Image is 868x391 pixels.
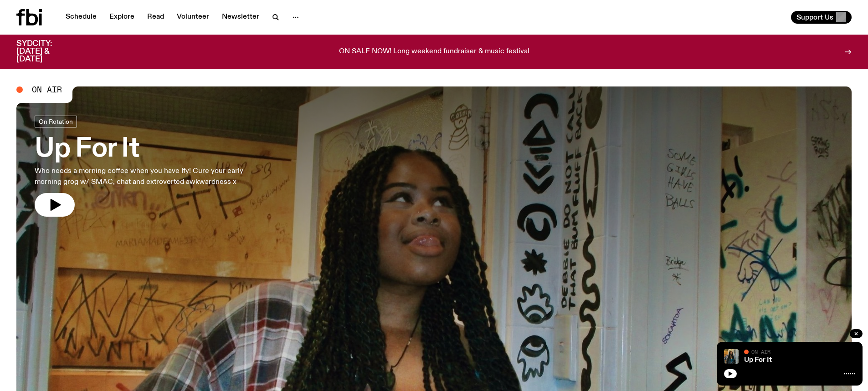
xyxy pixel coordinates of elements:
[724,349,739,364] img: Ify - a Brown Skin girl with black braided twists, looking up to the side with her tongue stickin...
[104,11,140,24] a: Explore
[796,13,833,21] span: Support Us
[60,11,102,24] a: Schedule
[16,40,75,63] h3: SYDCITY: [DATE] & [DATE]
[35,166,268,188] p: Who needs a morning coffee when you have Ify! Cure your early morning grog w/ SMAC, chat and extr...
[171,11,215,24] a: Volunteer
[791,11,852,24] button: Support Us
[35,137,268,162] h3: Up For It
[744,356,772,364] a: Up For It
[35,116,268,217] a: Up For ItWho needs a morning coffee when you have Ify! Cure your early morning grog w/ SMAC, chat...
[35,116,77,127] a: On Rotation
[142,11,169,24] a: Read
[32,86,62,94] span: On Air
[339,48,529,56] p: ON SALE NOW! Long weekend fundraiser & music festival
[216,11,265,24] a: Newsletter
[39,118,73,125] span: On Rotation
[751,349,770,355] span: On Air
